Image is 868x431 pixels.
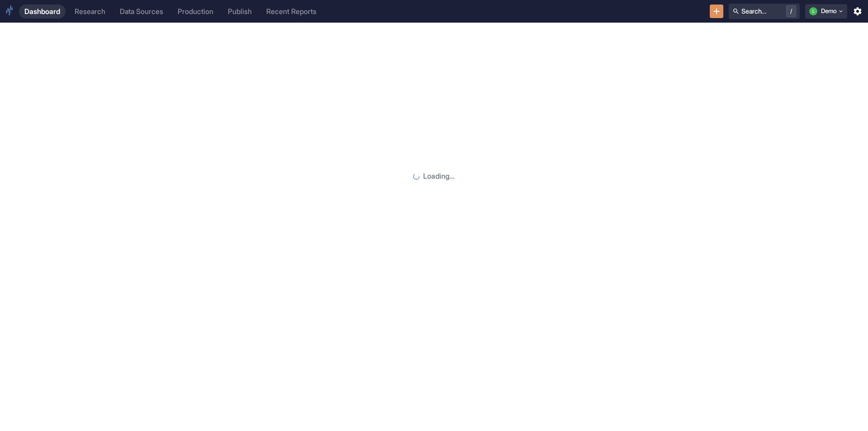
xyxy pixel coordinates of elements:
[809,7,817,15] div: L
[729,4,800,19] button: Search.../
[69,5,111,19] a: Research
[710,5,724,19] button: New Resource
[178,7,213,16] div: Production
[19,5,66,19] a: Dashboard
[172,5,219,19] a: Production
[114,5,169,19] a: Data Sources
[75,7,105,16] div: Research
[423,171,455,182] p: Loading...
[266,7,316,16] div: Recent Reports
[222,5,257,19] a: Publish
[24,7,60,16] div: Dashboard
[805,4,847,19] button: LDemo
[120,7,163,16] div: Data Sources
[228,7,252,16] div: Publish
[261,5,322,19] a: Recent Reports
